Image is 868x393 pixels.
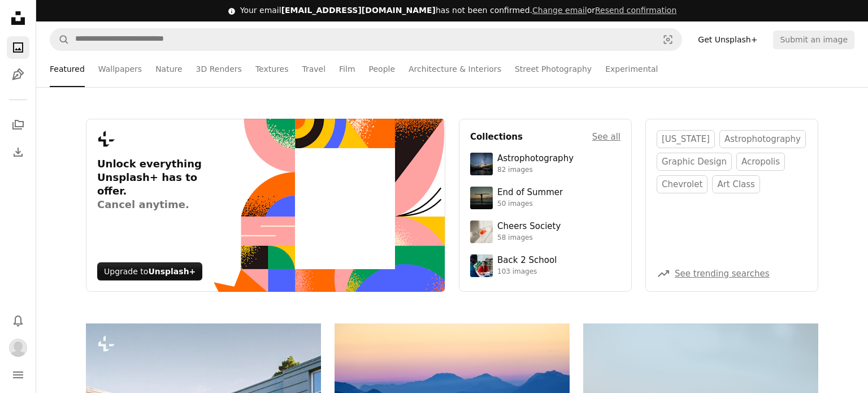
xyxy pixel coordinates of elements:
div: Your email has not been confirmed. [240,5,677,16]
button: Submit an image [773,31,854,49]
a: art class [712,175,760,193]
img: photo-1610218588353-03e3130b0e2d [470,221,493,243]
button: Resend confirmation [595,5,676,16]
span: or [532,6,676,15]
img: Avatar of user Aishwariya D [9,339,27,357]
a: Collections [7,114,29,136]
a: 3D Renders [196,51,242,87]
a: Experimental [605,51,658,87]
a: Back 2 School103 images [470,254,620,277]
a: astrophotography [719,130,806,148]
a: Unlock everything Unsplash+ has to offer.Cancel anytime.Upgrade toUnsplash+ [86,119,445,292]
a: Nature [155,51,182,87]
a: Architecture & Interiors [409,51,501,87]
img: premium_photo-1683135218355-6d72011bf303 [470,254,493,277]
div: Cheers Society [497,221,561,232]
div: 82 images [497,166,574,175]
a: graphic design [657,153,732,171]
a: Cheers Society58 images [470,221,620,243]
div: 58 images [497,234,561,243]
h3: Unlock everything Unsplash+ has to offer. [97,157,213,211]
a: Download History [7,141,29,163]
a: Textures [255,51,289,87]
strong: Unsplash+ [148,267,196,276]
img: premium_photo-1754398386796-ea3dec2a6302 [470,187,493,209]
a: chevrolet [657,175,708,193]
a: People [369,51,396,87]
div: 103 images [497,267,557,277]
div: Astrophotography [497,153,574,165]
button: Notifications [7,309,29,332]
a: Home — Unsplash [7,7,29,32]
a: Wallpapers [98,51,142,87]
span: [EMAIL_ADDRESS][DOMAIN_NAME] [281,6,436,15]
a: Astrophotography82 images [470,153,620,175]
div: 50 images [497,200,563,209]
button: Menu [7,364,29,386]
button: Search Unsplash [50,29,70,50]
a: Get Unsplash+ [691,31,764,49]
div: Back 2 School [497,255,557,266]
button: Visual search [654,29,682,50]
button: Profile [7,336,29,359]
a: Photos [7,36,29,59]
a: Illustrations [7,63,29,86]
div: Upgrade to [97,262,202,280]
h4: Collections [470,130,523,144]
a: End of Summer50 images [470,187,620,209]
a: Travel [302,51,325,87]
img: photo-1538592487700-be96de73306f [470,153,493,175]
span: Cancel anytime. [97,198,213,211]
a: See trending searches [675,269,770,279]
a: Street Photography [515,51,592,87]
a: Change email [532,6,587,15]
form: Find visuals sitewide [50,28,682,51]
a: acropolis [736,153,785,171]
a: See all [592,130,620,144]
div: End of Summer [497,187,563,198]
a: Film [339,51,355,87]
a: [US_STATE] [657,130,715,148]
